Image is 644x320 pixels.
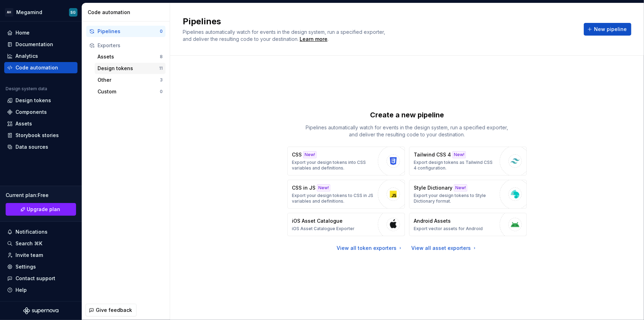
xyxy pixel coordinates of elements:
p: Android Assets [414,217,451,224]
p: Create a new pipeline [370,110,444,120]
div: New! [452,151,466,158]
div: Design system data [6,86,47,92]
div: New! [454,184,467,191]
p: CSS [292,151,302,158]
button: Android AssetsExport vector assets for Android [409,213,527,236]
button: CSS in JSNew!Export your design tokens to CSS in JS variables and definitions. [287,180,405,209]
p: Export vector assets for Android [414,226,483,232]
p: CSS in JS [292,184,315,191]
button: Other3 [95,74,165,86]
p: Style Dictionary [414,184,452,191]
div: Help [15,287,27,294]
div: Code automation [88,9,167,16]
div: Exporters [98,42,163,49]
div: SG [71,10,76,15]
button: Contact support [4,273,77,284]
a: Upgrade plan [6,203,76,216]
a: Learn more [300,36,327,43]
button: Give feedback [86,304,137,316]
span: New pipeline [594,26,627,33]
button: Notifications [4,226,77,238]
a: Storybook stories [4,130,77,141]
div: Home [15,29,30,36]
a: Design tokens [4,95,77,106]
div: Megamind [16,9,42,16]
a: Invite team [4,250,77,261]
h2: Pipelines [183,16,575,27]
a: View all asset exporters [412,245,477,252]
div: New! [303,151,317,158]
button: Style DictionaryNew!Export your design tokens to Style Dictionary format. [409,180,527,209]
a: Data sources [4,141,77,153]
div: Custom [98,88,160,95]
div: Contact support [15,275,55,282]
p: Export your design tokens to CSS in JS variables and definitions. [292,193,374,204]
svg: Supernova Logo [23,307,58,314]
div: Notifications [15,228,48,235]
div: Current plan : Free [6,192,76,199]
div: Storybook stories [15,132,59,139]
span: Upgrade plan [27,206,61,213]
span: . [299,37,329,42]
button: Help [4,284,77,296]
div: Search ⌘K [15,240,42,247]
button: iOS Asset CatalogueiOS Asset Catalogue Exporter [287,213,405,236]
div: Design tokens [98,65,159,72]
p: iOS Asset Catalogue [292,217,343,224]
div: Assets [15,120,32,127]
button: CSSNew!Export your design tokens into CSS variables and definitions. [287,147,405,176]
a: Analytics [4,50,77,62]
div: 3 [160,77,163,83]
div: Assets [98,53,160,60]
div: Data sources [15,143,48,150]
div: Documentation [15,41,53,48]
p: Export design tokens as Tailwind CSS 4 configuration. [414,160,496,171]
span: Pipelines automatically watch for events in the design system, run a specified exporter, and deli... [183,29,387,42]
p: Tailwind CSS 4 [414,151,451,158]
a: Settings [4,261,77,272]
button: AHMegamindSG [1,5,80,20]
div: 11 [159,66,163,71]
span: Give feedback [96,307,132,314]
div: AH [5,8,13,17]
button: Assets8 [95,51,165,62]
div: Settings [15,263,36,270]
p: Export your design tokens into CSS variables and definitions. [292,160,374,171]
div: 8 [160,54,163,60]
div: 0 [160,29,163,34]
a: Components [4,106,77,118]
button: Tailwind CSS 4New!Export design tokens as Tailwind CSS 4 configuration. [409,147,527,176]
div: New! [317,184,330,191]
button: Pipelines0 [86,26,165,37]
a: Documentation [4,39,77,50]
div: Components [15,109,47,116]
p: Pipelines automatically watch for events in the design system, run a specified exporter, and deli... [301,124,513,138]
a: Assets [4,118,77,129]
div: Pipelines [98,28,160,35]
button: Design tokens11 [95,63,165,74]
div: Analytics [15,53,38,60]
p: iOS Asset Catalogue Exporter [292,226,355,232]
button: Custom0 [95,86,165,97]
p: Export your design tokens to Style Dictionary format. [414,193,496,204]
div: 0 [160,89,163,94]
a: View all token exporters [337,245,403,252]
a: Home [4,27,77,38]
a: Code automation [4,62,77,73]
div: Invite team [15,252,43,259]
div: Design tokens [15,97,51,104]
button: New pipeline [584,23,631,36]
div: Code automation [15,64,58,71]
button: Search ⌘K [4,238,77,249]
div: Other [98,76,160,84]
